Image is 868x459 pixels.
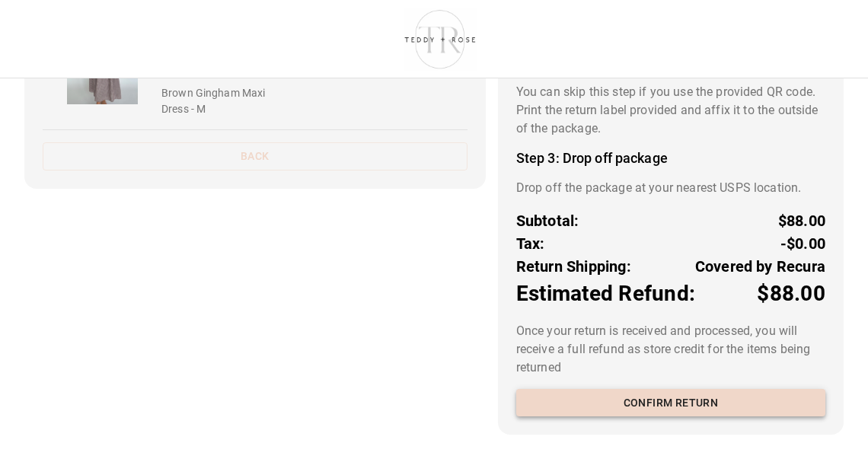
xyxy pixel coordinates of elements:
[397,6,483,72] img: shop-teddyrose.myshopify.com-d93983e8-e25b-478f-b32e-9430bef33fdd
[780,232,825,255] p: -$0.00
[695,255,825,278] p: Covered by Recura
[516,255,631,278] p: Return Shipping:
[516,322,825,377] p: Once your return is received and processed, you will receive a full refund as store credit for th...
[516,83,825,138] p: You can skip this step if you use the provided QR code. Print the return label provided and affix...
[516,150,825,167] h4: Step 3: Drop off package
[161,85,270,117] p: Brown Gingham Maxi Dress - M
[516,179,825,197] p: Drop off the package at your nearest USPS location.
[778,209,825,232] p: $88.00
[516,209,579,232] p: Subtotal:
[516,389,825,417] button: Confirm return
[516,232,545,255] p: Tax:
[43,142,468,171] button: Back
[516,278,695,310] p: Estimated Refund:
[757,278,825,310] p: $88.00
